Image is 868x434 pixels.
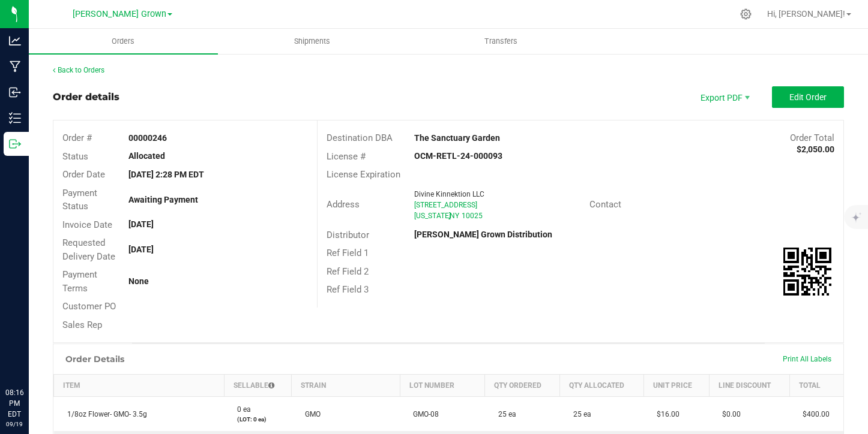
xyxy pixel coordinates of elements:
[783,248,831,296] qrcode: 00000246
[738,8,753,20] div: Manage settings
[62,269,97,294] span: Payment Terms
[327,266,369,277] span: Ref Field 2
[688,86,760,108] li: Export PDF
[589,199,621,210] span: Contact
[772,86,844,108] button: Edit Order
[414,212,451,220] span: [US_STATE]
[62,188,97,212] span: Payment Status
[414,230,552,239] strong: [PERSON_NAME] Grown Distribution
[327,199,360,210] span: Address
[448,212,450,220] span: ,
[767,9,845,19] span: Hi, [PERSON_NAME]!
[5,420,23,429] p: 09/19
[128,245,154,254] strong: [DATE]
[789,92,827,102] span: Edit Order
[9,138,21,150] inline-svg: Outbound
[128,133,167,143] strong: 00000246
[450,212,459,220] span: NY
[414,151,502,161] strong: OCM-RETL-24-000093
[62,301,116,312] span: Customer PO
[65,354,124,364] h1: Order Details
[218,29,407,54] a: Shipments
[327,248,369,258] span: Ref Field 1
[128,195,198,204] strong: Awaiting Payment
[327,169,400,180] span: License Expiration
[62,151,88,162] span: Status
[414,133,500,143] strong: The Sanctuary Garden
[29,29,218,54] a: Orders
[231,405,251,414] span: 0 ea
[62,320,102,330] span: Sales Rep
[128,151,165,161] strong: Allocated
[224,375,291,397] th: Sellable
[231,415,284,424] p: (LOT: 0 ea)
[128,219,154,229] strong: [DATE]
[468,36,534,47] span: Transfers
[128,276,149,286] strong: None
[53,90,119,104] div: Order details
[783,355,831,363] span: Print All Labels
[299,410,321,418] span: GMO
[560,375,644,397] th: Qty Allocated
[797,144,834,154] strong: $2,050.00
[5,387,23,420] p: 08:16 PM EDT
[95,36,151,47] span: Orders
[12,338,48,374] iframe: Resource center
[9,112,21,124] inline-svg: Inventory
[327,132,393,143] span: Destination DBA
[797,410,830,418] span: $400.00
[400,375,485,397] th: Lot Number
[651,410,680,418] span: $16.00
[492,410,516,418] span: 25 ea
[462,212,483,220] span: 10025
[643,375,709,397] th: Unit Price
[790,132,834,143] span: Order Total
[278,36,346,47] span: Shipments
[406,29,595,54] a: Transfers
[62,169,105,180] span: Order Date
[73,9,166,19] span: [PERSON_NAME] Grown
[567,410,591,418] span: 25 ea
[327,230,369,240] span: Distributor
[414,190,484,198] span: Divine Kinnektion LLC
[716,410,741,418] span: $0.00
[9,86,21,98] inline-svg: Inbound
[9,35,21,47] inline-svg: Analytics
[327,151,366,162] span: License #
[789,375,843,397] th: Total
[61,410,147,418] span: 1/8oz Flower- GMO- 3.5g
[62,219,112,230] span: Invoice Date
[53,66,104,74] a: Back to Orders
[407,410,439,418] span: GMO-08
[485,375,560,397] th: Qty Ordered
[414,201,477,209] span: [STREET_ADDRESS]
[9,61,21,73] inline-svg: Manufacturing
[62,237,115,262] span: Requested Delivery Date
[54,375,225,397] th: Item
[709,375,789,397] th: Line Discount
[327,284,369,295] span: Ref Field 3
[62,132,92,143] span: Order #
[783,248,831,296] img: Scan me!
[128,170,204,179] strong: [DATE] 2:28 PM EDT
[292,375,400,397] th: Strain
